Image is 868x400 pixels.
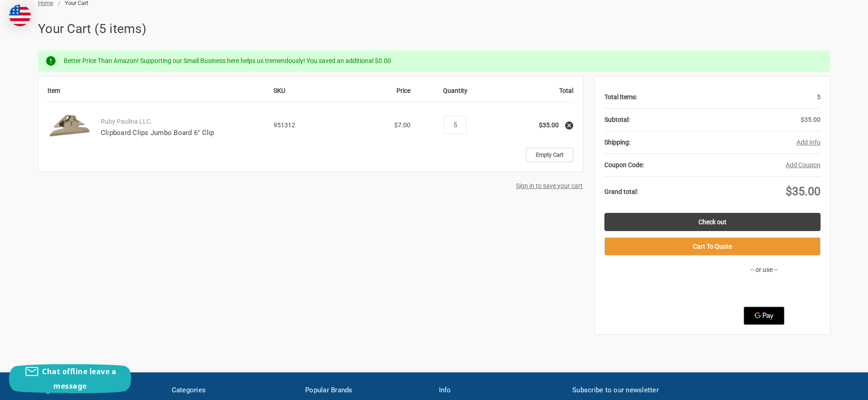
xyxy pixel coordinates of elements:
th: Total [495,86,574,102]
h5: Subscribe to our newsletter [572,385,830,395]
h5: Info [439,385,563,395]
strong: Total Items: [604,93,637,101]
button: Add Coupon [786,160,821,170]
strong: Shipping: [604,139,630,146]
button: Chat offline leave a message [9,364,131,393]
th: SKU [274,86,337,102]
span: 951312 [274,121,295,129]
img: duty and tax information for United States [9,5,31,26]
span: Chat offline leave a message [42,366,116,391]
span: Better Price Than Amazon! Supporting our Small Business here helps us tremendously! You saved an ... [64,57,391,64]
span: $35.00 [786,185,821,198]
strong: Grand total: [604,188,638,195]
p: Ruby Paulina LLC. [101,117,264,126]
span: $35.00 [801,116,821,123]
strong: $35.00 [539,121,559,129]
button: Google Pay [744,307,784,325]
a: Clipboard Clips Jumbo Board 6" Clip [101,129,214,137]
a: Check out [604,213,821,231]
a: Empty Cart [526,148,573,162]
th: Quantity [415,86,495,102]
th: Price [337,86,416,102]
span: $7.00 [394,121,410,129]
a: Sign in to save your cart [516,182,583,189]
p: -- or use -- [708,265,821,275]
strong: Subtotal: [604,116,630,123]
h5: Popular Brands [305,385,429,395]
div: 5 [637,86,821,108]
strong: Coupon Code: [604,161,644,169]
h1: Your Cart (5 items) [38,19,830,39]
button: Add Info [797,138,821,147]
img: Clipboard Clips Jumbo Board 6" Clip [47,113,91,137]
iframe: PayPal-paypal [730,284,798,302]
button: Cart To Quote [604,237,821,255]
h5: Categories [172,385,296,395]
th: Item [47,86,274,102]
